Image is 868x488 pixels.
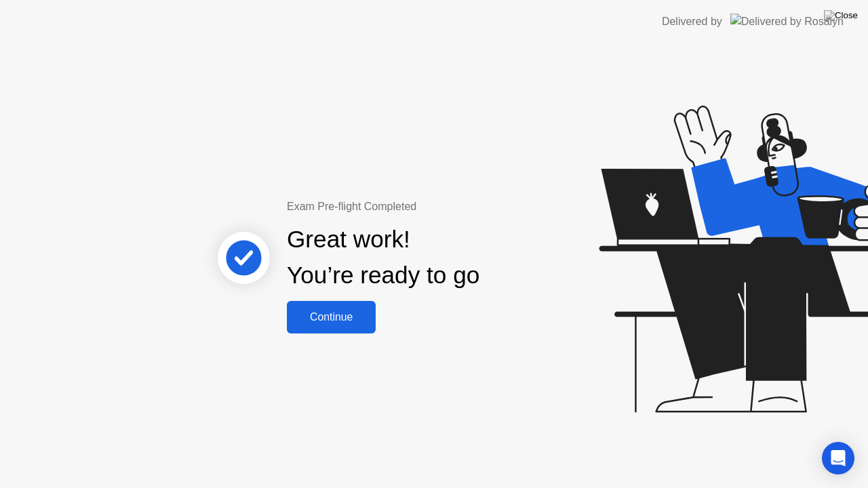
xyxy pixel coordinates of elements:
button: Continue [287,301,376,333]
div: Open Intercom Messenger [822,442,854,474]
div: Delivered by [662,14,722,30]
img: Close [824,10,858,21]
div: Continue [291,311,372,323]
div: Exam Pre-flight Completed [287,199,567,215]
img: Delivered by Rosalyn [730,14,844,29]
div: Great work! You’re ready to go [287,222,479,293]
